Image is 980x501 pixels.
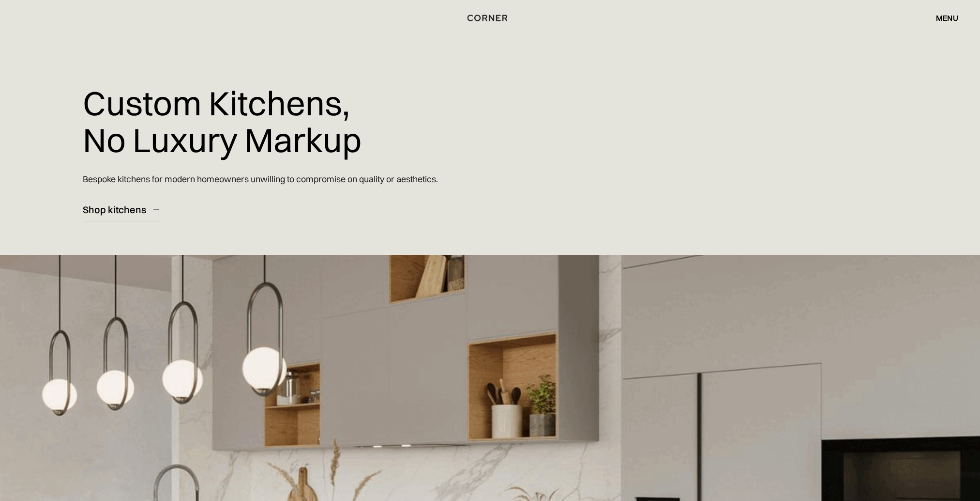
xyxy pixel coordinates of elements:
a: home [452,12,528,24]
a: Shop kitchens [83,198,159,221]
div: menu [936,14,958,22]
div: Shop kitchens [83,203,146,216]
h1: Custom Kitchens, No Luxury Markup [83,78,362,165]
p: Bespoke kitchens for modern homeowners unwilling to compromise on quality or aesthetics. [83,165,438,193]
div: menu [926,10,958,26]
